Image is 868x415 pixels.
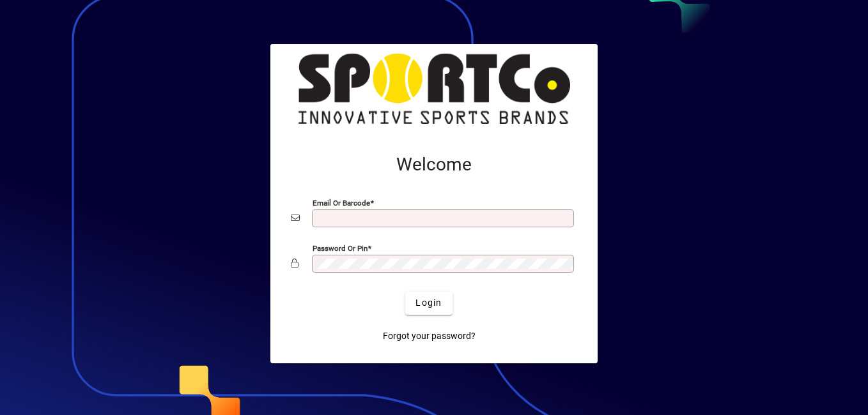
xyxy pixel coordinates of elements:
h2: Welcome [291,154,577,176]
mat-label: Email or Barcode [313,198,370,207]
span: Login [415,296,442,310]
span: Forgot your password? [383,329,476,343]
a: Forgot your password? [378,325,481,348]
button: Login [405,292,452,315]
mat-label: Password or Pin [313,243,368,252]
